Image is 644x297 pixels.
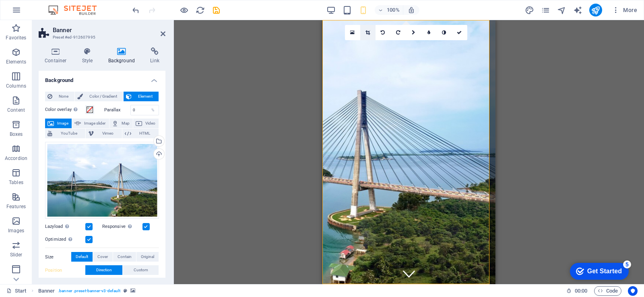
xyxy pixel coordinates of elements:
label: Optimized [45,235,85,244]
button: Custom [123,265,159,275]
span: . banner .preset-banner-v3-default [58,286,120,296]
a: Confirm ( Ctrl ⏎ ) [452,25,467,40]
h4: Background [39,71,165,85]
label: Color overlay [45,105,85,115]
span: More [612,6,637,14]
button: Original [136,252,159,262]
span: Video [144,119,156,128]
i: Undo: Change image alignment (Ctrl+Z) [131,6,140,15]
button: Video [133,119,159,128]
a: Crop mode [360,25,376,40]
button: None [45,92,74,101]
p: Tables [9,179,23,186]
span: : [580,288,582,294]
button: Code [594,286,621,296]
p: Boxes [10,131,23,137]
button: YouTube [45,129,85,138]
label: Size [45,252,71,262]
button: 100% [375,5,403,15]
p: Slider [10,252,23,258]
button: Image [45,119,72,128]
i: Design (Ctrl+Alt+Y) [525,6,534,15]
span: Click to select. Double-click to edit [38,286,55,296]
button: Direction [85,265,122,275]
i: This element contains a background [130,289,135,293]
p: Content [7,107,25,113]
p: Images [8,227,25,234]
i: Navigator [557,6,566,15]
div: % [147,105,159,115]
a: Select files from the file manager, stock photos, or upload file(s) [345,25,360,40]
button: Element [124,92,159,101]
button: Click here to leave preview mode and continue editing [179,5,189,15]
i: Pages (Ctrl+Alt+S) [541,6,550,15]
p: Accordion [5,155,27,162]
div: 5 [60,2,68,10]
span: 00 00 [575,286,587,296]
span: None [55,92,72,101]
span: Contain [118,252,132,262]
button: design [525,5,535,15]
i: This element is a customizable preset [124,289,127,293]
button: reload [195,5,205,15]
button: undo [131,5,140,15]
i: On resize automatically adjust zoom level to fit chosen device. [408,6,415,14]
button: Map [109,119,133,128]
span: Map [121,119,130,128]
img: Editor Logo [46,5,107,15]
p: Elements [6,59,27,65]
span: Original [141,252,154,262]
h6: 100% [387,5,400,15]
label: Lazyload [45,222,85,231]
h4: Link [144,47,165,64]
button: Contain [113,252,136,262]
button: pages [541,5,551,15]
span: Direction [96,265,112,275]
h3: Preset #ed-912607995 [53,34,149,41]
a: Blur [421,25,437,40]
p: Features [6,203,26,210]
h4: Style [76,47,102,64]
span: Code [598,286,618,296]
nav: breadcrumb [38,286,136,296]
p: Columns [6,83,26,89]
div: Get Started 5 items remaining, 0% complete [6,4,65,21]
span: YouTube [55,129,83,138]
p: Favorites [6,35,26,41]
h2: Banner [53,27,165,34]
h6: Session time [566,286,588,296]
div: JembatanBarelang-KtOm7LZ8wnQg5hSVpFfNxw.jpg [45,142,159,219]
label: Position [45,266,85,275]
button: Image slider [72,119,109,128]
button: Cover [93,252,112,262]
h4: Background [102,47,144,64]
i: Reload page [196,6,205,15]
button: Color / Gradient [75,92,123,101]
a: Change orientation [406,25,421,40]
a: Click to cancel selection. Double-click to open Pages [6,286,27,296]
span: Default [76,252,88,262]
button: More [609,4,640,16]
button: Usercentrics [628,286,638,296]
button: Vimeo [86,129,122,138]
button: HTML [122,129,159,138]
h4: Container [39,47,76,64]
span: Element [134,92,156,101]
i: Save (Ctrl+S) [212,6,221,15]
div: Get Started [24,9,58,16]
a: Greyscale [437,25,452,40]
span: Custom [134,265,148,275]
button: publish [589,4,602,16]
span: Vimeo [96,129,119,138]
button: save [211,5,221,15]
label: Parallax [104,108,130,112]
span: Image [56,119,69,128]
button: navigator [557,5,567,15]
span: HTML [134,129,156,138]
a: Rotate left 90° [376,25,391,40]
span: Cover [97,252,108,262]
button: text_generator [573,5,583,15]
i: AI Writer [573,6,582,15]
label: Responsive [102,222,142,231]
span: Color / Gradient [85,92,121,101]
